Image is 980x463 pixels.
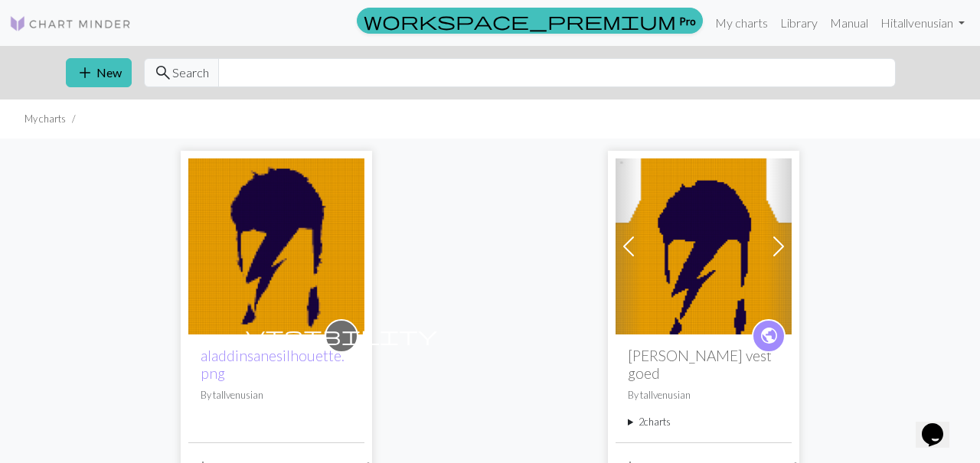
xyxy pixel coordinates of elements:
[188,158,364,334] img: aladdinsanesilhouette.png
[628,388,779,403] p: By tallvenusian
[874,8,971,38] a: Hitallvenusian
[9,15,132,33] img: Logo
[357,8,703,34] a: Pro
[628,347,779,382] h2: [PERSON_NAME] vest goed
[66,58,132,87] button: New
[616,158,792,334] img: Bowie vest goed
[709,8,774,38] a: My charts
[752,319,786,353] a: public
[759,321,779,351] i: public
[616,237,792,252] a: Bowie vest goed
[76,62,94,83] span: add
[759,324,779,347] span: public
[628,415,779,429] summary: 2charts
[246,321,437,351] i: private
[246,324,437,347] span: visibility
[172,64,209,82] span: Search
[24,112,66,126] li: My charts
[188,237,364,252] a: aladdinsanesilhouette.png
[916,402,965,448] iframe: chat widget
[201,347,345,382] a: aladdinsanesilhouette.png
[154,62,172,83] span: search
[364,10,676,31] span: workspace_premium
[774,8,824,38] a: Library
[201,388,352,403] p: By tallvenusian
[824,8,874,38] a: Manual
